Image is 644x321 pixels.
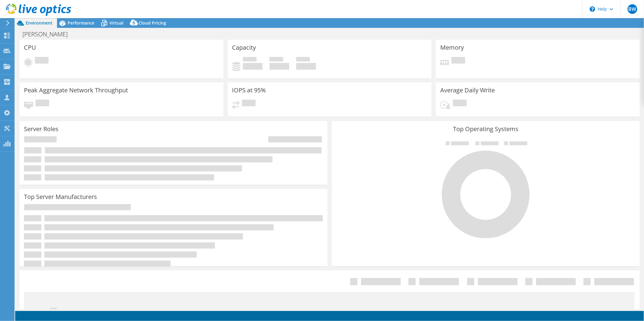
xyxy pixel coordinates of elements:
h3: Capacity [232,44,256,51]
h3: Top Server Manufacturers [24,194,97,200]
span: Performance [68,20,94,26]
span: Environment [26,20,52,26]
h3: Server Roles [24,126,59,132]
h3: Memory [440,44,464,51]
h4: 0 GiB [296,63,316,70]
h3: Average Daily Write [440,87,495,94]
h4: 0 GiB [270,63,289,70]
span: BW [628,4,637,14]
svg: \n [590,6,595,12]
h4: 0 GiB [243,63,263,70]
span: Pending [35,57,49,65]
span: Cloud Pricing [139,20,166,26]
span: Virtual [109,20,123,26]
h3: Peak Aggregate Network Throughput [24,87,128,94]
span: Pending [451,57,465,65]
span: Total [296,57,310,63]
h3: CPU [24,44,36,51]
h1: [PERSON_NAME] [20,31,77,38]
h3: IOPS at 95% [232,87,266,94]
span: Free [270,57,283,63]
span: Pending [35,100,49,108]
span: Pending [242,100,256,108]
span: Pending [453,100,467,108]
span: Used [243,57,257,63]
h3: Top Operating Systems [336,126,635,132]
